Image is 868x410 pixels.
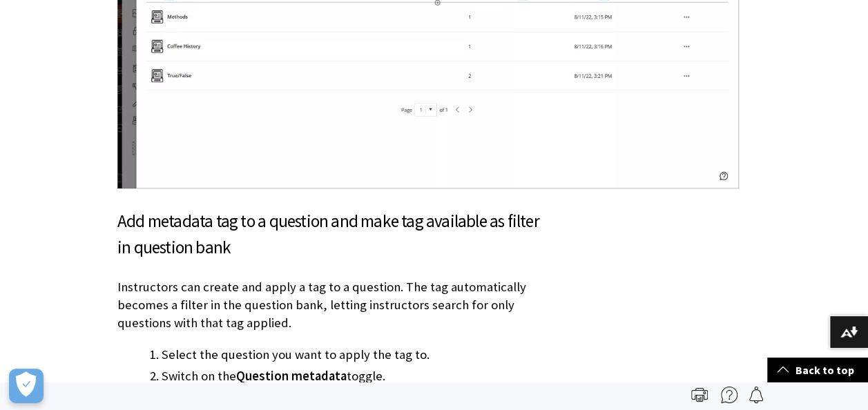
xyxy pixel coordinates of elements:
span: Question metadata [236,368,347,384]
img: Follow this page [748,387,764,403]
li: Select the question you want to apply the tag to. [162,345,546,364]
a: Back to top [767,358,868,383]
p: Instructors can create and apply a tag to a question. The tag automatically becomes a filter in t... [117,278,546,333]
button: Open Preferences [9,369,44,403]
li: Switch on the toggle. [162,367,546,386]
img: More help [721,387,737,403]
h3: Add metadata tag to a question and make tag available as filter in question bank [117,208,546,261]
img: Print [691,387,708,403]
